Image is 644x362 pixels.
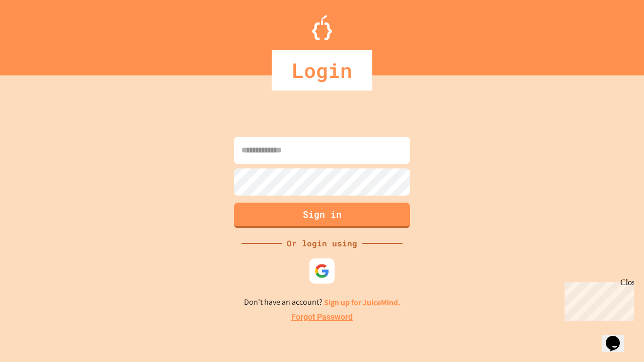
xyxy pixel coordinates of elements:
p: Don't have an account? [244,296,400,309]
button: Sign in [234,203,410,228]
img: Logo.svg [312,15,332,40]
iframe: chat widget [602,322,634,352]
a: Forgot Password [291,311,353,323]
div: Login [272,50,372,90]
img: google-icon.svg [314,263,330,279]
div: Chat with us now!Close [4,4,69,64]
a: Sign up for JuiceMind. [324,297,400,308]
iframe: chat widget [560,278,634,321]
div: Or login using [282,237,362,249]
